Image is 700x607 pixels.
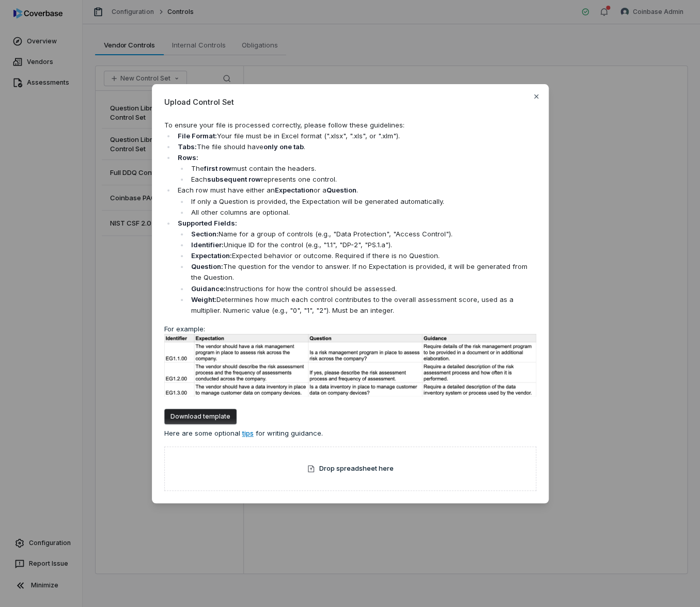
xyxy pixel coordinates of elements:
[207,175,261,183] strong: subsequent row
[189,229,536,239] li: Name for a group of controls (e.g., "Data Protection", "Access Control").
[189,174,536,185] li: Each represents one control.
[191,284,226,293] strong: Guidance:
[189,294,536,316] li: Determines how much each control contributes to the overall assessment score, used as a multiplie...
[164,429,240,437] span: Here are some optional
[189,239,536,250] li: Unique ID for the control (e.g., "1.1", "DP-2", "PS.1.a").
[189,283,536,294] li: Instructions for how the control should be assessed.
[326,186,356,194] strong: Question
[164,120,536,131] p: To ensure your file is processed correctly, please follow these guidelines:
[189,261,536,283] li: The question for the vendor to answer. If no Expectation is provided, it will be generated from t...
[189,196,536,207] li: If only a Question is provided, the Expectation will be generated automatically.
[178,153,198,162] strong: Rows:
[178,131,536,141] p: Your file must be in Excel format (".xlsx", ".xls", or ".xlm").
[204,164,231,172] strong: first row
[189,207,536,218] li: All other columns are optional.
[178,132,217,140] strong: File Format:
[240,428,256,439] button: tips
[189,163,536,174] li: The must contain the headers.
[164,409,237,424] button: Download template
[189,250,536,261] li: Expected behavior or outcome. Required if there is no Question.
[191,251,232,260] strong: Expectation:
[191,241,224,249] strong: Identifier:
[178,142,197,151] strong: Tabs:
[191,230,219,238] strong: Section:
[178,219,237,227] strong: Supported Fields:
[263,142,304,151] strong: only one tab
[256,429,323,437] span: for writing guidance.
[275,186,314,194] strong: Expectation
[164,334,536,396] img: Sample spreadsheet format
[178,141,536,152] p: The file should have .
[191,262,223,270] strong: Question:
[319,464,394,474] span: Drop spreadsheet here
[164,325,205,333] span: For example:
[191,295,216,303] strong: Weight:
[178,185,536,196] p: Each row must have either an or a .
[164,97,536,107] span: Upload Control Set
